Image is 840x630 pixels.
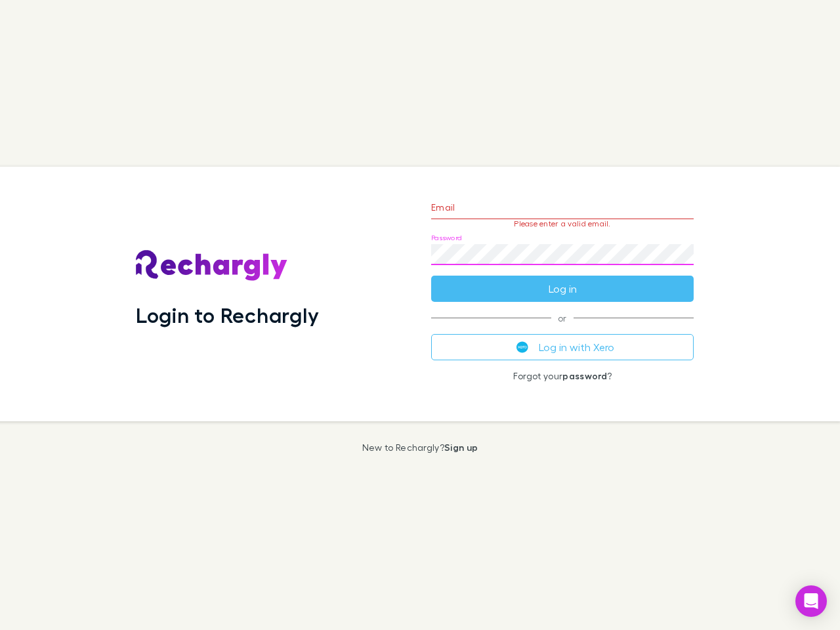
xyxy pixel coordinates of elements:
[444,442,478,453] a: Sign up
[431,233,462,243] label: Password
[431,219,694,228] p: Please enter a valid email.
[516,341,528,353] img: Xero's logo
[431,318,694,318] span: or
[431,276,694,302] button: Log in
[136,303,319,327] h1: Login to Rechargly
[795,585,827,617] div: Open Intercom Messenger
[431,371,694,381] p: Forgot your ?
[562,370,607,381] a: password
[136,250,288,282] img: Rechargly's Logo
[431,334,694,360] button: Log in with Xero
[362,442,478,453] p: New to Rechargly?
